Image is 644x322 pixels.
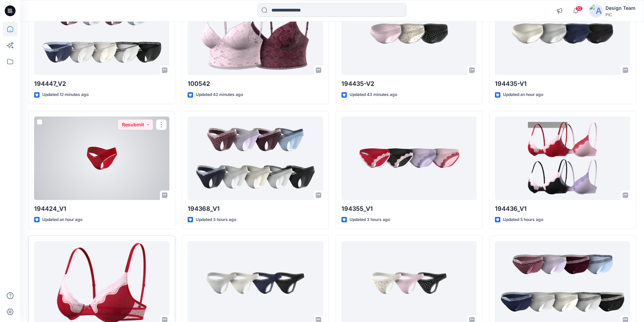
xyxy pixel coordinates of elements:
p: Updated 3 hours ago [350,216,390,223]
span: 10 [575,6,583,11]
p: 194355_V1 [341,204,477,214]
p: Updated an hour ago [42,216,82,223]
div: Design Team [605,4,636,12]
p: Updated 43 minutes ago [350,91,397,98]
p: 194447_V2 [34,79,169,89]
div: PIC [605,12,636,17]
p: 194435-V2 [341,79,477,89]
p: Updated 5 hours ago [503,216,543,223]
a: 194424_V1 [34,117,169,200]
p: Updated 3 hours ago [196,216,236,223]
p: 100542 [188,79,323,89]
a: 194368_V1 [188,117,323,200]
p: 194424_V1 [34,204,169,214]
a: 194436_V1 [495,117,630,200]
p: Updated an hour ago [503,91,543,98]
p: Updated 42 minutes ago [196,91,243,98]
a: 194355_V1 [341,117,477,200]
p: 194435-V1 [495,79,630,89]
p: 194436_V1 [495,204,630,214]
p: Updated 12 minutes ago [42,91,89,98]
img: avatar [589,4,603,18]
p: 194368_V1 [188,204,323,214]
